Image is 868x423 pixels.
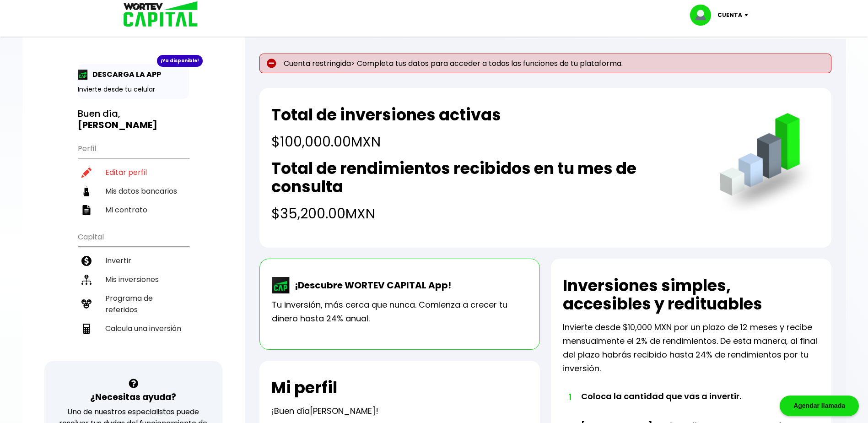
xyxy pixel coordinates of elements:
[78,108,189,131] h3: Buen día,
[81,299,92,309] img: recomiendanos-icon.9b8e9327.svg
[271,106,501,124] h2: Total de inversiones activas
[81,275,92,285] img: inversiones-icon.6695dc30.svg
[81,168,92,178] img: editar-icon.952d3147.svg
[78,163,189,182] a: Editar perfil
[88,69,161,80] p: DESCARGA LA APP
[78,138,189,219] ul: Perfil
[310,405,376,417] span: [PERSON_NAME]
[81,186,92,196] img: datos-icon.10cf9172.svg
[78,270,189,289] a: Mis inversiones
[271,379,337,397] h2: Mi perfil
[563,277,819,313] h2: Inversiones simples, accesibles y redituables
[690,5,717,26] img: profile-image
[81,324,92,334] img: calculadora-icon.17d418c4.svg
[78,251,189,270] a: Invertir
[78,289,189,319] a: Programa de referidos
[272,277,290,293] img: wortev-capital-app-icon
[90,390,176,404] h3: ¿Necesitas ayuda?
[780,396,859,416] div: Agendar llamada
[81,256,92,266] img: invertir-icon.b3b967d7.svg
[78,201,189,219] a: Mi contrato
[742,14,755,16] img: icon-down
[717,8,742,22] p: Cuenta
[271,404,378,418] p: ¡Buen día !
[267,59,276,68] img: error-circle.027baa21.svg
[716,113,819,217] img: grafica.516fef24.png
[78,85,189,94] p: Invierte desde tu celular
[271,203,701,224] h4: $35,200.00 MXN
[157,55,203,67] div: ¡Ya disponible!
[563,320,819,375] p: Invierte desde $10,000 MXN por un plazo de 12 meses y recibe mensualmente el 2% de rendimientos. ...
[271,131,501,152] h4: $100,000.00 MXN
[78,182,189,201] a: Mis datos bancarios
[290,278,451,292] p: ¡Descubre WORTEV CAPITAL App!
[78,70,88,80] img: app-icon
[78,227,189,361] ul: Capital
[259,54,831,73] p: Cuenta restringida> Completa tus datos para acceder a todas las funciones de tu plataforma.
[271,159,701,196] h2: Total de rendimientos recibidos en tu mes de consulta
[581,390,794,420] li: Coloca la cantidad que vas a invertir.
[78,319,189,338] a: Calcula una inversión
[272,298,528,325] p: Tu inversión, más cerca que nunca. Comienza a crecer tu dinero hasta 24% anual.
[81,205,92,215] img: contrato-icon.f2db500c.svg
[567,390,572,404] span: 1
[78,119,157,131] b: [PERSON_NAME]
